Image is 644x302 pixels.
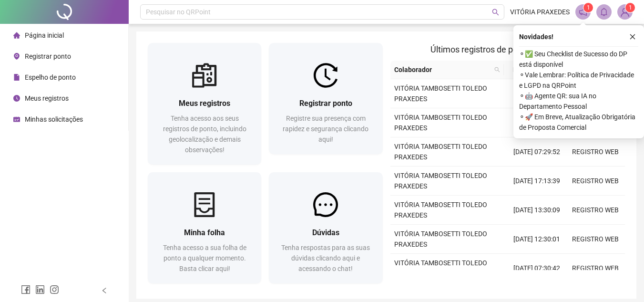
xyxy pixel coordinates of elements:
span: Meus registros [179,99,230,108]
span: Colaborador [394,64,491,75]
td: [DATE] 12:29:23 [508,108,566,137]
span: facebook [21,285,31,294]
th: Data/Hora [504,61,561,79]
span: VITÓRIA TAMBOSETTI TOLEDO PRAXEDES [394,201,487,219]
span: Registrar ponto [299,99,352,108]
span: schedule [13,116,20,123]
span: search [494,67,500,73]
span: Registrar ponto [25,52,71,60]
img: 91536 [618,5,632,19]
td: REGISTRO WEB [566,254,625,283]
a: Minha folhaTenha acesso a sua folha de ponto a qualquer momento. Basta clicar aqui! [148,172,261,283]
span: home [13,32,20,39]
span: linkedin [35,285,45,294]
td: [DATE] 07:29:52 [508,137,566,167]
span: file [13,74,20,81]
td: [DATE] 13:30:09 [508,196,566,225]
a: Meus registrosTenha acesso aos seus registros de ponto, incluindo geolocalização e demais observa... [148,43,261,165]
span: Tenha acesso a sua folha de ponto a qualquer momento. Basta clicar aqui! [163,244,246,272]
span: clock-circle [13,95,20,102]
span: VITÓRIA PRAXEDES [510,7,570,17]
td: REGISTRO WEB [566,196,625,225]
td: [DATE] 07:30:42 [508,254,566,283]
td: REGISTRO WEB [566,225,625,254]
span: VITÓRIA TAMBOSETTI TOLEDO PRAXEDES [394,172,487,190]
span: Espelho de ponto [25,73,76,81]
sup: 1 [583,3,593,12]
span: Novidades ! [519,31,553,42]
span: Registre sua presença com rapidez e segurança clicando aqui! [283,115,368,143]
span: ⚬ Vale Lembrar: Política de Privacidade e LGPD na QRPoint [519,70,638,91]
span: Minhas solicitações [25,115,83,123]
span: ⚬ ✅ Seu Checklist de Sucesso do DP está disponível [519,49,638,70]
span: VITÓRIA TAMBOSETTI TOLEDO PRAXEDES [394,259,487,277]
span: notification [579,8,587,16]
span: VITÓRIA TAMBOSETTI TOLEDO PRAXEDES [394,84,487,103]
span: VITÓRIA TAMBOSETTI TOLEDO PRAXEDES [394,143,487,161]
sup: Atualize o seu contato no menu Meus Dados [625,3,635,12]
td: REGISTRO WEB [566,137,625,167]
span: Dúvidas [312,228,339,237]
span: bell [600,8,608,16]
td: REGISTRO WEB [566,167,625,196]
span: Últimos registros de ponto sincronizados [430,44,584,54]
span: VITÓRIA TAMBOSETTI TOLEDO PRAXEDES [394,230,487,248]
a: Registrar pontoRegistre sua presença com rapidez e segurança clicando aqui! [269,43,382,154]
span: close [629,33,636,40]
span: VITÓRIA TAMBOSETTI TOLEDO PRAXEDES [394,114,487,132]
span: 1 [629,4,632,11]
a: DúvidasTenha respostas para as suas dúvidas clicando aqui e acessando o chat! [269,172,382,283]
span: Tenha respostas para as suas dúvidas clicando aqui e acessando o chat! [281,244,370,272]
span: Meus registros [25,94,69,102]
td: [DATE] 13:29:00 [508,79,566,108]
span: instagram [50,285,59,294]
span: Data/Hora [508,64,549,75]
span: Tenha acesso aos seus registros de ponto, incluindo geolocalização e demais observações! [163,115,246,154]
span: 1 [587,4,590,11]
span: environment [13,53,20,60]
td: [DATE] 17:13:39 [508,167,566,196]
span: Página inicial [25,31,64,39]
span: search [492,62,502,77]
span: search [492,9,499,16]
span: ⚬ 🚀 Em Breve, Atualização Obrigatória de Proposta Comercial [519,112,638,133]
span: ⚬ 🤖 Agente QR: sua IA no Departamento Pessoal [519,91,638,112]
span: Minha folha [184,228,225,237]
span: left [101,287,108,294]
td: [DATE] 12:30:01 [508,225,566,254]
